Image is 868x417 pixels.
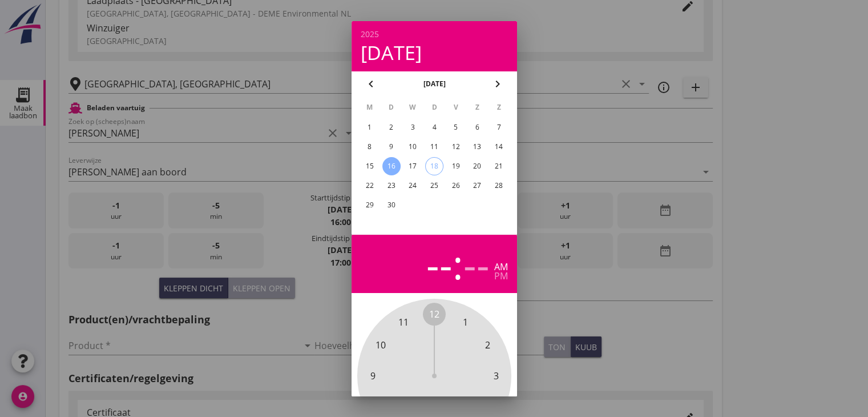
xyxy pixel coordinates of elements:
[429,307,439,321] span: 12
[468,157,486,175] button: 20
[467,98,487,117] th: Z
[382,196,400,214] button: 30
[403,118,422,137] button: 3
[360,196,378,214] button: 29
[419,75,449,93] button: [DATE]
[382,138,400,156] button: 9
[360,157,378,175] button: 15
[446,138,465,156] button: 12
[485,338,490,352] span: 2
[360,138,378,156] button: 8
[360,118,378,137] button: 1
[493,369,498,383] span: 3
[425,158,442,175] div: 18
[361,43,508,62] div: [DATE]
[402,98,423,117] th: W
[490,177,508,195] button: 28
[453,244,463,284] span: :
[403,177,422,195] button: 24
[360,98,380,117] th: M
[424,98,445,117] th: D
[463,244,490,284] div: --
[425,157,443,175] button: 18
[446,118,465,137] button: 5
[468,138,486,156] button: 13
[370,369,375,383] span: 9
[361,30,508,38] div: 2025
[490,118,508,137] button: 7
[381,98,401,117] th: D
[360,177,378,195] button: 22
[382,157,400,175] button: 16
[488,98,509,117] th: Z
[446,177,465,195] button: 26
[425,177,443,195] button: 25
[494,271,508,280] div: pm
[468,177,486,195] button: 27
[462,315,467,329] span: 1
[426,244,453,284] div: --
[490,138,508,156] button: 14
[403,157,422,175] button: 17
[468,118,486,137] button: 6
[425,138,443,156] button: 11
[446,157,465,175] button: 19
[382,118,400,137] button: 2
[445,98,466,117] th: V
[494,262,508,271] div: am
[398,315,409,329] span: 11
[491,77,504,91] i: chevron_right
[364,77,378,91] i: chevron_left
[376,338,386,352] span: 10
[490,157,508,175] button: 21
[403,138,422,156] button: 10
[425,118,443,137] button: 4
[382,177,400,195] button: 23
